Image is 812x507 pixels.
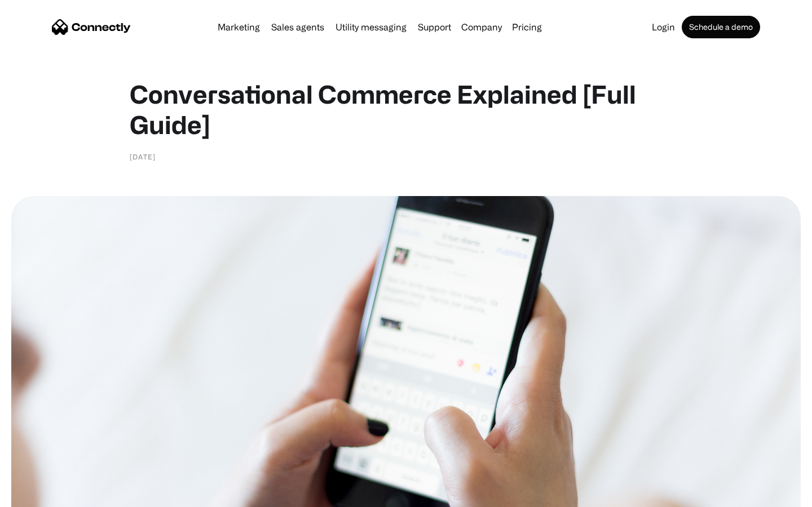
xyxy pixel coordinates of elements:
a: Marketing [213,23,264,32]
a: Schedule a demo [682,16,760,38]
div: [DATE] [130,151,156,162]
a: Utility messaging [331,23,411,32]
aside: Language selected: English [11,487,68,503]
a: Support [413,23,456,32]
ul: Language list [23,487,68,503]
a: Pricing [507,23,546,32]
a: Login [647,23,679,32]
div: Company [461,19,502,35]
h1: Conversational Commerce Explained [Full Guide] [130,79,682,140]
a: Sales agents [267,23,329,32]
